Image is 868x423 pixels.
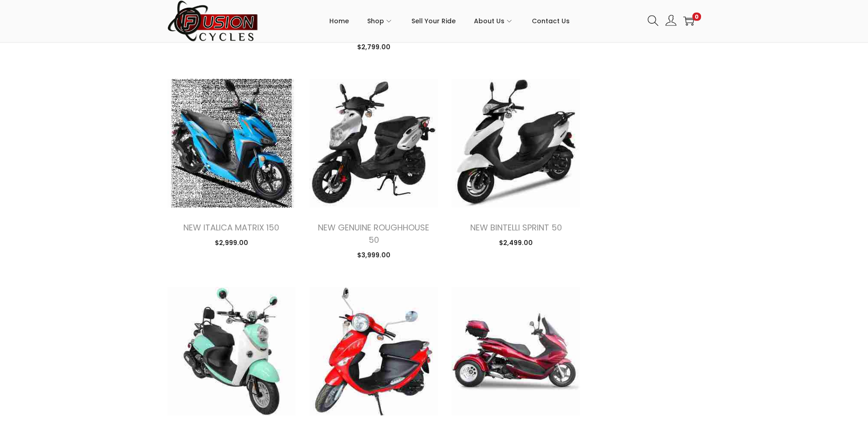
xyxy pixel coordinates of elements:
[532,0,570,42] a: Contact Us
[499,238,503,247] span: $
[499,238,533,247] span: 2,499.00
[474,0,514,42] a: About Us
[357,251,361,260] span: $
[411,10,456,32] span: Sell Your Ride
[357,251,390,260] span: 3,999.00
[215,238,248,247] span: 2,999.00
[183,222,279,233] a: NEW ITALICA MATRIX 150
[357,42,361,52] span: $
[215,238,219,247] span: $
[367,10,384,32] span: Shop
[474,10,504,32] span: About Us
[329,10,349,32] span: Home
[411,0,456,42] a: Sell Your Ride
[329,0,349,42] a: Home
[532,10,570,32] span: Contact Us
[357,42,390,52] span: 2,799.00
[367,0,393,42] a: Shop
[318,222,429,245] a: NEW GENUINE ROUGHHOUSE 50
[683,16,694,26] a: 0
[259,0,641,42] nav: Primary navigation
[470,222,562,233] a: NEW BINTELLI SPRINT 50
